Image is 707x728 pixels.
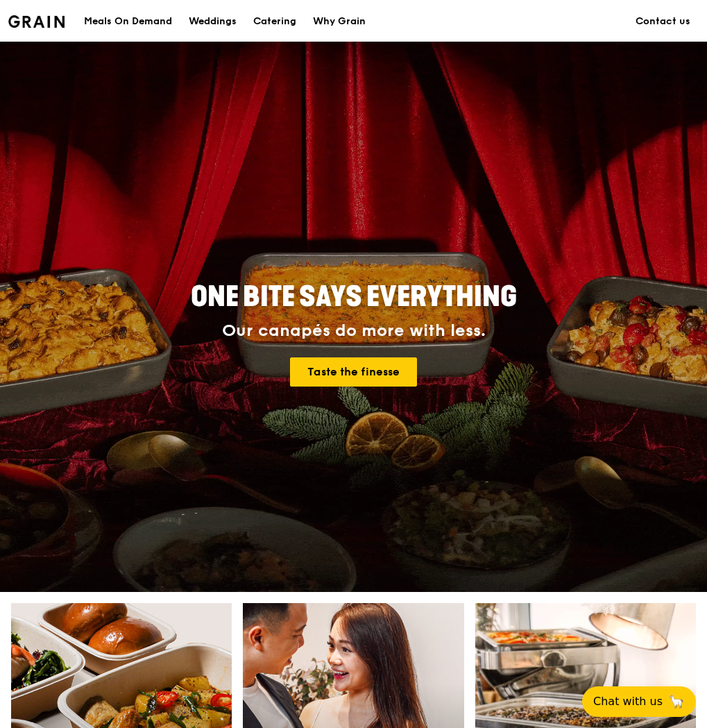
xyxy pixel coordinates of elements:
[8,15,65,28] img: Grain
[115,321,592,341] div: Our canapés do more with less.
[593,693,663,710] span: Chat with us
[245,1,305,42] a: Catering
[290,357,417,387] a: Taste the finesse
[189,1,237,42] div: Weddings
[313,1,366,42] div: Why Grain
[191,280,517,314] span: ONE BITE SAYS EVERYTHING
[305,1,374,42] a: Why Grain
[627,1,699,42] a: Contact us
[582,686,696,717] button: Chat with us🦙
[253,1,296,42] div: Catering
[668,693,685,710] span: 🦙
[180,1,245,42] a: Weddings
[84,1,172,42] div: Meals On Demand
